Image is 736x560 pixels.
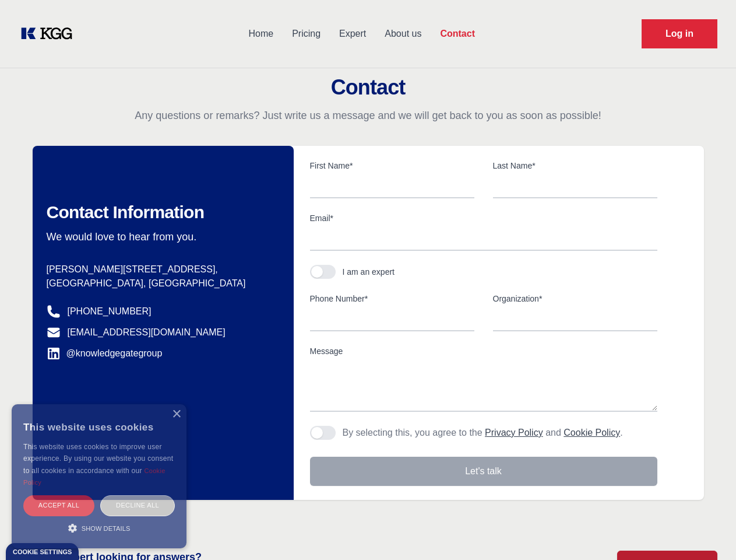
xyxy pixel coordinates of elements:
a: Privacy Policy [485,428,543,437]
label: Email* [310,212,657,224]
button: Let's talk [310,457,657,486]
label: Phone Number* [310,293,474,304]
a: Home [239,19,283,49]
p: We would love to hear from you. [47,230,275,244]
a: @knowledgegategroup [47,346,163,360]
a: Cookie Policy [564,428,620,437]
div: Accept all [23,495,94,516]
div: Show details [23,522,175,534]
label: First Name* [310,160,474,171]
div: This website uses cookies [23,413,175,441]
div: I am an expert [343,266,395,278]
label: Organization* [493,293,657,304]
a: Request Demo [642,19,717,48]
p: [GEOGRAPHIC_DATA], [GEOGRAPHIC_DATA] [47,276,275,290]
a: KOL Knowledge Platform: Talk to Key External Experts (KEE) [19,24,82,43]
div: Decline all [100,495,175,516]
div: Cookie settings [13,549,72,555]
a: Contact [431,19,484,49]
a: Cookie Policy [23,467,165,486]
p: By selecting this, you agree to the and . [343,426,623,440]
a: [EMAIL_ADDRESS][DOMAIN_NAME] [68,325,226,339]
span: Show details [82,525,131,532]
a: About us [375,19,431,49]
h2: Contact [14,76,722,99]
h2: Contact Information [47,202,275,223]
p: Any questions or remarks? Just write us a message and we will get back to you as soon as possible! [14,108,722,123]
iframe: Chat Widget [678,504,736,560]
span: This website uses cookies to improve user experience. By using our website you consent to all coo... [23,443,173,475]
a: [PHONE_NUMBER] [68,304,152,318]
p: [PERSON_NAME][STREET_ADDRESS], [47,262,275,276]
a: Expert [330,19,375,49]
div: Close [172,410,181,419]
label: Last Name* [493,160,657,171]
a: Pricing [283,19,330,49]
label: Message [310,345,657,357]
